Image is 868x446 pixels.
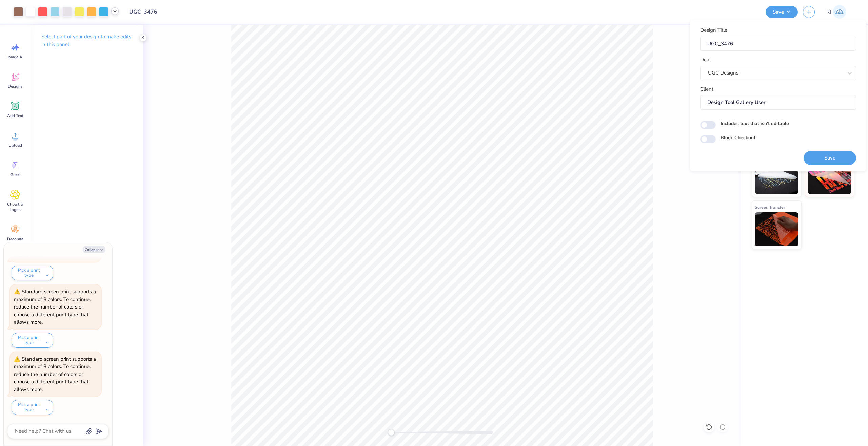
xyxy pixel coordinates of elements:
span: Upload [8,143,22,148]
label: Block Checkout [721,134,755,141]
p: Select part of your design to make edits in this panel [41,33,132,48]
span: Designs [8,84,23,89]
span: RI [826,8,831,16]
div: Standard screen print supports a maximum of 8 colors. To continue, reduce the number of colors or... [14,356,96,393]
span: Image AI [7,54,23,60]
span: Decorate [7,236,23,242]
label: Client [700,85,713,93]
button: Save [766,6,798,18]
button: Pick a print type [12,400,53,415]
img: Renz Ian Igcasenza [833,5,846,19]
label: Design Title [700,26,727,34]
img: Screen Transfer [755,212,798,246]
div: Accessibility label [388,429,395,436]
input: e.g. Ethan Linker [700,95,856,110]
button: Pick a print type [12,333,53,348]
span: Screen Transfer [755,204,785,211]
span: Clipart & logos [4,201,26,212]
div: Standard screen print supports a maximum of 8 colors. To continue, reduce the number of colors or... [14,288,96,325]
button: Pick a print type [12,266,53,280]
a: RI [823,5,849,19]
label: Deal [700,56,711,64]
img: Supacolor [808,160,852,194]
button: Save [804,151,856,165]
input: Untitled Design [124,5,174,19]
span: Greek [10,172,21,177]
button: Collapse [83,246,105,253]
label: Includes text that isn't editable [721,120,789,127]
div: Standard screen print supports a maximum of 8 colors. To continue, reduce the number of colors or... [14,221,96,258]
span: Add Text [7,113,23,119]
img: Direct-to-film [755,160,798,194]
